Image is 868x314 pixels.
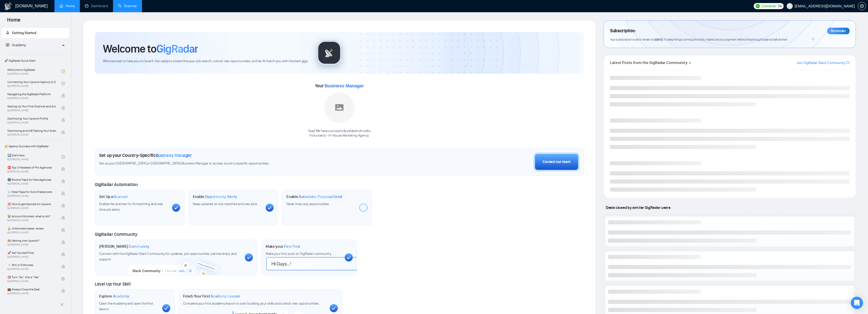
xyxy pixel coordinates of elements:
[61,265,65,268] span: lock
[7,194,56,197] span: By [PERSON_NAME]
[610,38,788,41] span: Your subscription is set to renew on . To keep things running smoothly, make sure your payment me...
[4,2,12,10] img: logo
[99,294,129,299] h1: Explore
[756,4,760,8] img: upwork-logo.png
[315,83,364,89] span: Your
[3,16,25,27] span: Home
[858,4,866,8] a: setting
[7,231,56,234] span: By [PERSON_NAME]
[827,28,849,34] div: Reminder
[7,104,56,109] span: Setting Up Your First Scanner and Auto-Bidder
[543,159,570,165] div: Contact our team
[99,194,128,199] h1: Set Up a
[7,116,56,121] span: Optimizing Your Upwork Profile
[846,60,849,64] span: export
[604,203,672,212] span: Deals closed by similar GigRadar users
[2,56,68,66] span: 🚀 GigRadar Quick Start
[61,167,65,171] span: lock
[113,294,129,299] span: Academy
[308,133,371,138] p: Fortunatos - In-House Marketing Agency .
[7,97,56,100] span: By [PERSON_NAME]
[156,153,192,158] span: Business Manager
[286,194,342,199] h1: Enable
[60,302,65,307] span: double-left
[61,118,65,122] span: lock
[61,155,65,159] span: check-circle
[610,59,688,66] span: Latest Posts from the GigRadar Community
[61,82,65,85] span: check-circle
[7,177,56,182] span: 🌚 Rookie Traps for New Agencies
[286,202,329,206] span: Never miss any opportunities.
[610,27,635,35] span: Subscription
[7,170,56,173] span: By [PERSON_NAME]
[7,280,56,283] span: By [PERSON_NAME]
[95,281,131,287] span: Level Up Your Skill
[7,78,61,89] a: Connecting Your Upwork Agency to GigRadarBy[PERSON_NAME]
[533,153,580,171] button: Contact our team
[7,182,56,185] span: By [PERSON_NAME]
[99,161,387,166] span: Set up your [GEOGRAPHIC_DATA] or [GEOGRAPHIC_DATA] Business Manager to access country-specific op...
[7,165,56,170] span: ⛔ Top 3 Mistakes of Pro Agencies
[324,92,355,123] img: placeholder.png
[858,2,866,10] button: setting
[60,4,75,8] a: homeHome
[7,250,56,255] span: 🚀 Sell Yourself First
[183,301,320,306] span: Complete your first academy lesson to start building your skills and unlock new opportunities.
[118,4,137,8] a: searchScanner
[85,4,108,8] a: dashboardDashboard
[7,287,56,292] span: 💼 Always Close the Deal
[61,216,65,220] span: lock
[6,43,26,47] span: Academy
[61,179,65,183] span: lock
[266,244,300,249] h1: Make your
[7,66,61,77] a: Welcome to GigRadarBy[PERSON_NAME]
[6,31,9,35] span: rocket
[61,277,65,280] span: lock
[205,194,237,199] span: Opportunity Alerts
[61,240,65,244] span: lock
[114,194,128,199] span: Scanner
[99,301,153,311] span: Open the Academy and open the first lesson.
[7,133,56,136] span: By [PERSON_NAME]
[7,238,56,243] span: 🙈 Getting over Upwork?
[61,289,65,293] span: lock
[12,43,26,47] span: Academy
[761,3,777,9] span: Connects:
[61,94,65,97] span: lock
[61,204,65,207] span: lock
[2,141,68,151] span: 👑 Agency Success with GigRadar
[211,294,240,299] span: Academy Lesson
[6,43,9,47] span: fund-projection-screen
[95,182,138,187] span: GigRadar Automation
[851,297,863,309] div: Open Intercom Messenger
[99,252,237,261] span: Connect with the GigRadar Slack Community for updates, job opportunities, partnerships, and support.
[7,189,56,194] span: ☠️ Fatal Traps for Solo Freelancers
[61,228,65,232] span: lock
[7,202,56,207] span: ❌ How to get banned on Upwork
[103,42,198,56] h1: Welcome to
[7,219,56,222] span: By [PERSON_NAME]
[778,3,782,9] span: 74
[7,128,56,133] span: Optimizing and A/B Testing Your Scanner for Better Results
[788,4,791,8] span: user
[127,252,225,275] img: slackcommunity-bg.png
[797,60,845,66] a: Join GigRadar Slack Community
[7,292,56,295] span: By [PERSON_NAME]
[129,244,149,249] span: Community
[7,255,56,258] span: By [PERSON_NAME]
[95,232,137,237] span: GigRadar Community
[7,121,56,124] span: By [PERSON_NAME]
[284,244,300,249] span: First Post
[193,202,258,206] span: Keep updated on top matches and new jobs.
[266,252,331,256] span: Make your first post on GigRadar community.
[846,60,849,65] a: export
[7,243,56,246] span: By [PERSON_NAME]
[61,106,65,110] span: lock
[2,28,69,38] li: Getting Started
[325,83,364,88] span: Business Manager
[12,31,36,35] span: Getting Started
[308,129,371,138] div: Yaay! We have successfully added null null to
[7,109,56,112] span: By [PERSON_NAME]
[654,38,663,41] span: [DATE]
[156,42,198,56] span: GigRadar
